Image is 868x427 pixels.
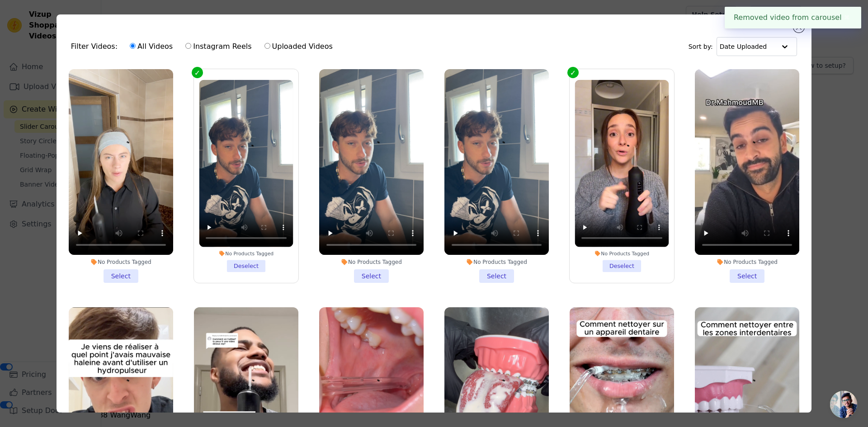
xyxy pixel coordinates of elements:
div: Sort by: [689,37,797,56]
a: Ouvrir le chat [830,391,857,418]
div: No Products Tagged [444,258,549,266]
div: Filter Videos: [71,36,338,57]
div: No Products Tagged [695,258,799,266]
label: Uploaded Videos [264,41,333,52]
div: No Products Tagged [199,250,293,257]
label: All Videos [129,41,173,52]
button: Close [842,12,852,23]
div: Removed video from carousel [725,7,861,28]
div: No Products Tagged [319,258,424,266]
div: No Products Tagged [575,250,669,257]
label: Instagram Reels [185,41,252,52]
div: No Products Tagged [69,258,173,266]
